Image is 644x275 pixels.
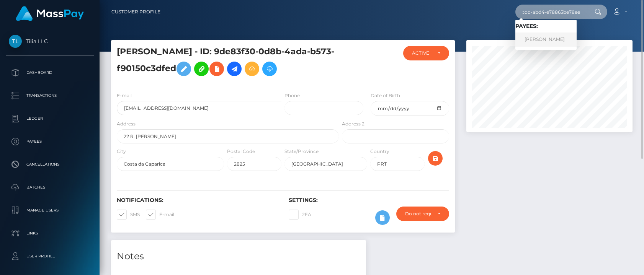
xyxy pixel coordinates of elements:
[6,63,94,82] a: Dashboard
[6,109,94,128] a: Ledger
[515,33,577,47] a: [PERSON_NAME]
[9,67,91,78] p: Dashboard
[117,210,140,220] label: SMS
[117,120,136,127] label: Address
[6,201,94,220] a: Manage Users
[403,46,449,60] button: ACTIVE
[6,132,94,151] a: Payees
[515,23,577,29] h6: Payees:
[6,155,94,174] a: Cancellations
[515,5,587,19] input: Search...
[342,120,364,127] label: Address 2
[9,159,91,170] p: Cancellations
[9,136,91,147] p: Payees
[227,148,255,155] label: Postal Code
[227,62,242,76] a: Initiate Payout
[117,46,335,80] h5: [PERSON_NAME] - ID: 9de83f30-0d8b-4ada-b573-f90150c3dfed
[9,205,91,216] p: Manage Users
[111,4,160,20] a: Customer Profile
[9,182,91,193] p: Batches
[117,92,132,99] label: E-mail
[146,210,174,220] label: E-mail
[16,6,84,21] img: MassPay Logo
[405,211,432,217] div: Do not require
[289,197,449,203] h6: Settings:
[412,50,432,56] div: ACTIVE
[6,38,94,45] span: Tilia LLC
[6,178,94,197] a: Batches
[9,251,91,262] p: User Profile
[371,92,400,99] label: Date of Birth
[9,228,91,239] p: Links
[117,250,360,263] h4: Notes
[117,148,126,155] label: City
[284,92,300,99] label: Phone
[6,224,94,243] a: Links
[117,197,277,203] h6: Notifications:
[284,148,319,155] label: State/Province
[370,148,389,155] label: Country
[9,90,91,101] p: Transactions
[396,207,449,221] button: Do not require
[289,210,311,220] label: 2FA
[9,35,22,48] img: Tilia LLC
[6,86,94,105] a: Transactions
[6,247,94,266] a: User Profile
[9,113,91,124] p: Ledger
